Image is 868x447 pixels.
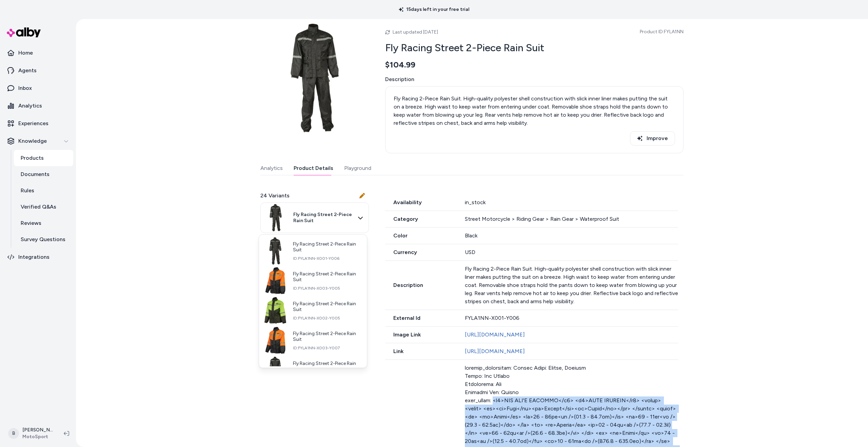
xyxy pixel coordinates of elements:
[262,267,289,294] img: X003.jpg
[262,237,289,265] img: X001.jpg
[293,331,360,343] span: Fly Racing Street 2-Piece Rain Suit
[262,297,289,324] img: X002.jpg
[262,357,289,384] img: X001.jpg
[293,256,360,261] span: ID: FYLA1NN-X001-Y006
[293,315,360,321] span: ID: FYLA1NN-X002-Y005
[293,271,360,283] span: Fly Racing Street 2-Piece Rain Suit
[293,361,360,372] span: Fly Racing Street 2-Piece Rain Suit
[262,327,289,354] img: X003.jpg
[293,301,360,313] span: Fly Racing Street 2-Piece Rain Suit
[293,286,360,291] span: ID: FYLA1NN-X003-Y005
[293,345,360,351] span: ID: FYLA1NN-X003-Y007
[293,241,360,253] span: Fly Racing Street 2-Piece Rain Suit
